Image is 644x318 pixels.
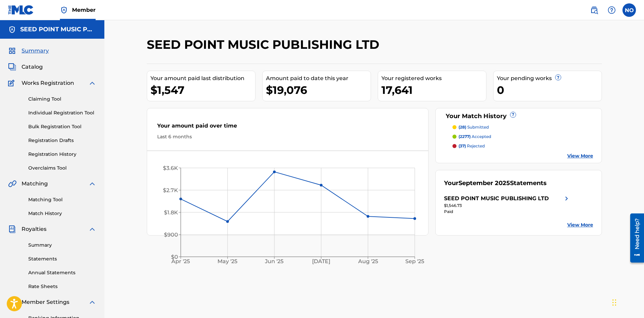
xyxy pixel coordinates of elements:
a: View More [567,152,593,160]
tspan: Aug '25 [358,258,378,265]
span: (37) [459,143,466,148]
span: September 2025 [459,179,510,187]
p: submitted [459,124,489,130]
tspan: May '25 [217,258,237,265]
img: Summary [8,47,16,55]
div: 0 [497,82,602,98]
tspan: [DATE] [312,258,330,265]
div: 17,641 [381,82,486,98]
div: Amount paid to date this year [266,74,371,82]
iframe: Chat Widget [610,286,644,318]
a: Individual Registration Tool [28,109,96,116]
img: Top Rightsholder [60,6,68,14]
div: Your Statements [444,179,547,188]
a: (28) submitted [452,124,593,130]
tspan: $3.6K [163,165,178,171]
span: Catalog [22,63,43,71]
tspan: Jun '25 [265,258,283,265]
span: Matching [22,180,48,188]
img: Matching [8,180,16,188]
div: Your amount paid last distribution [150,74,255,82]
div: User Menu [622,3,636,17]
a: (37) rejected [452,143,593,149]
a: SummarySummary [8,47,49,55]
p: accepted [459,134,491,140]
div: Last 6 months [157,133,418,140]
a: Claiming Tool [28,96,96,103]
div: $19,076 [266,82,371,98]
span: ? [555,75,561,80]
tspan: $0 [171,254,178,260]
img: search [590,6,598,14]
h2: SEED POINT MUSIC PUBLISHING LTD [147,37,383,52]
div: Help [605,3,618,17]
img: expand [88,180,96,188]
img: help [608,6,616,14]
a: Registration History [28,151,96,158]
img: Catalog [8,63,16,71]
p: rejected [459,143,485,149]
a: Summary [28,242,96,249]
img: Member Settings [8,298,16,306]
img: expand [88,225,96,233]
a: Bulk Registration Tool [28,123,96,130]
div: Your Match History [444,112,593,121]
span: (2277) [459,134,471,139]
h5: SEED POINT MUSIC PUBLISHING LTD [20,26,96,33]
a: Statements [28,255,96,262]
iframe: Resource Center [625,211,644,265]
tspan: $2.7K [163,187,178,193]
a: CatalogCatalog [8,63,43,71]
div: Paid [444,209,571,215]
a: Matching Tool [28,196,96,203]
div: SEED POINT MUSIC PUBLISHING LTD [444,195,549,203]
tspan: Apr '25 [171,258,190,265]
a: View More [567,221,593,228]
div: Your pending works [497,74,602,82]
span: (28) [459,125,466,130]
a: Annual Statements [28,269,96,276]
span: Member Settings [22,298,69,306]
a: Match History [28,210,96,217]
span: Royalties [22,225,46,233]
img: right chevron icon [563,195,571,203]
div: $1,547 [150,82,255,98]
div: Widget συνομιλίας [610,286,644,318]
tspan: $900 [164,232,178,238]
tspan: $1.8K [164,209,178,216]
div: Your registered works [381,74,486,82]
span: Member [72,6,96,14]
a: (2277) accepted [452,134,593,140]
img: Works Registration [8,79,17,87]
img: MLC Logo [8,5,34,15]
a: Public Search [587,3,601,17]
div: Μεταφορά [612,292,616,313]
a: Registration Drafts [28,137,96,144]
a: Rate Sheets [28,283,96,290]
div: Your amount paid over time [157,122,418,133]
img: Accounts [8,26,16,34]
span: ? [510,112,516,117]
span: Summary [22,47,49,55]
tspan: Sep '25 [405,258,424,265]
a: SEED POINT MUSIC PUBLISHING LTDright chevron icon$1,546.73Paid [444,195,571,215]
img: Royalties [8,225,16,233]
span: Works Registration [22,79,74,87]
a: Overclaims Tool [28,165,96,172]
div: $1,546.73 [444,203,571,209]
img: expand [88,79,96,87]
img: expand [88,298,96,306]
